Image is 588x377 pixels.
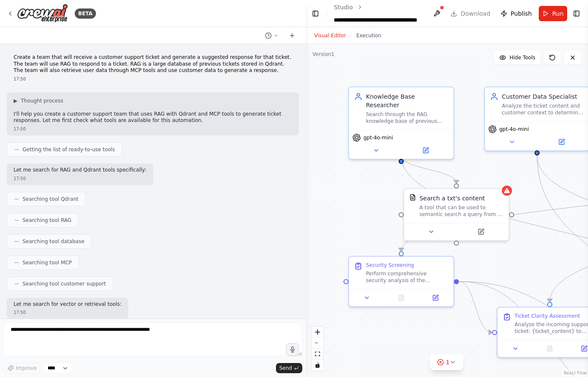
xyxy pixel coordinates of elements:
[383,293,419,303] button: No output available
[23,217,71,224] span: Searching tool RAG
[409,194,416,201] img: TXTSearchTool
[552,9,564,18] span: Run
[419,204,504,218] div: A tool that can be used to semantic search a query from a txt's content.
[366,262,414,269] div: Security Screening
[348,86,454,160] div: Knowledge Base ResearcherSearch through the RAG knowledge base of previous support tickets and so...
[14,126,292,132] div: 17:50
[502,92,584,101] div: Customer Data Specialist
[459,277,492,337] g: Edge from 5e058189-a241-4559-a696-de6f9eaef950 to f907fa61-e70e-4d97-85ee-fc89ac03f44a
[334,4,353,11] a: Studio
[262,30,282,41] button: Switch to previous chat
[366,111,448,125] div: Search through the RAG knowledge base of previous support tickets and solutions to find relevant ...
[312,338,323,349] button: zoom out
[14,97,17,104] span: ▶
[14,167,146,174] p: Let me search for RAG and Qdrant tools specifically:
[311,8,320,19] button: Hide left sidebar
[499,126,529,133] span: gpt-4o-mini
[16,365,37,371] span: Improve
[564,371,587,375] a: React Flow attribution
[312,51,335,58] div: Version 1
[366,270,448,284] div: Perform comprehensive security analysis of the incoming support ticket: {ticket_content} and cust...
[3,363,40,374] button: Improve
[419,194,485,202] div: Search a txt's content
[457,227,505,237] button: Open in side panel
[312,327,323,338] button: zoom in
[334,3,423,24] nav: breadcrumb
[23,238,84,245] span: Searching tool database
[23,196,79,202] span: Searching tool Qdrant
[363,134,393,141] span: gpt-4o-mini
[14,309,121,316] div: 17:50
[446,358,450,366] span: 1
[14,175,146,182] div: 17:50
[312,349,323,360] button: fit view
[75,8,96,19] div: BETA
[494,51,540,64] button: Hide Tools
[430,355,463,370] button: 1
[403,188,509,241] div: TXTSearchToolSearch a txt's contentA tool that can be used to semantic search a query from a txt'...
[397,155,461,183] g: Edge from 436a874b-1fdd-4788-b7de-1728827eb8da to 02aa6d61-c95f-4399-a9d9-fb203c3f2feb
[532,344,568,354] button: No output available
[23,146,115,153] span: Getting the list of ready-to-use tools
[539,6,567,21] button: Run
[23,280,106,287] span: Searching tool customer support
[348,256,454,307] div: Security ScreeningPerform comprehensive security analysis of the incoming support ticket: {ticket...
[502,103,584,116] div: Analyze the ticket content and customer context to determine what specific customer data calls an...
[309,30,351,41] button: Visual Editor
[23,259,72,266] span: Searching tool MCP
[351,30,386,41] button: Execution
[515,313,580,319] div: Ticket Clarity Assessment
[312,360,323,371] button: toggle interactivity
[14,54,292,74] p: Create a team that will receive a customer support ticket and generate a suggested response for t...
[421,293,450,303] button: Open in side panel
[14,76,292,82] div: 17:50
[21,97,63,104] span: Thought process
[511,9,532,18] span: Publish
[312,327,323,371] div: React Flow controls
[276,363,302,373] button: Send
[14,111,292,124] p: I'll help you create a customer support team that uses RAG with Qdrant and MCP tools to generate ...
[285,30,299,41] button: Start a new chat
[17,4,68,23] img: Logo
[366,92,448,109] div: Knowledge Base Researcher
[14,301,121,308] p: Let me search for vector or retrieval tools:
[538,137,586,147] button: Open in side panel
[402,145,450,155] button: Open in side panel
[14,97,63,104] button: ▶Thought process
[497,6,535,21] button: Publish
[509,54,535,61] span: Hide Tools
[572,8,581,19] button: Show right sidebar
[286,343,299,356] button: Click to speak your automation idea
[279,365,292,371] span: Send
